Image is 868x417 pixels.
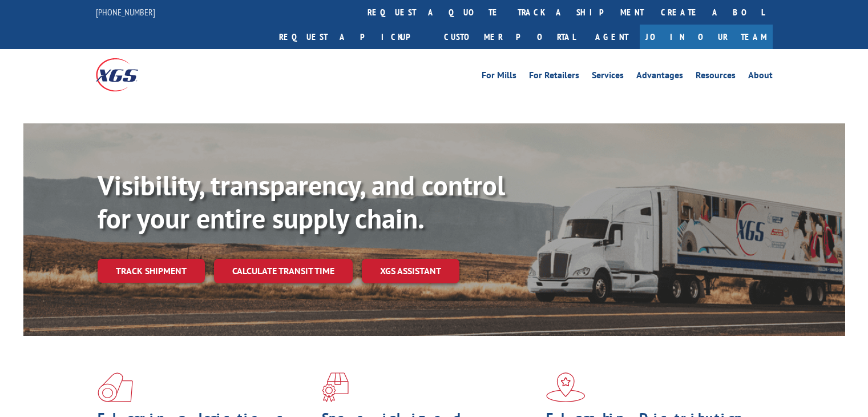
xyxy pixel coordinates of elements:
[640,25,773,49] a: Join Our Team
[98,372,133,402] img: xgs-icon-total-supply-chain-intelligence-red
[584,25,640,49] a: Agent
[546,372,586,402] img: xgs-icon-flagship-distribution-model-red
[482,71,516,83] a: For Mills
[362,259,459,283] a: XGS ASSISTANT
[214,259,353,283] a: Calculate transit time
[592,71,624,83] a: Services
[96,6,155,18] a: [PHONE_NUMBER]
[98,167,505,236] b: Visibility, transparency, and control for your entire supply chain.
[98,259,205,283] a: Track shipment
[636,71,683,83] a: Advantages
[529,71,579,83] a: For Retailers
[322,372,349,402] img: xgs-icon-focused-on-flooring-red
[271,25,435,49] a: Request a pickup
[748,71,773,83] a: About
[696,71,736,83] a: Resources
[435,25,584,49] a: Customer Portal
